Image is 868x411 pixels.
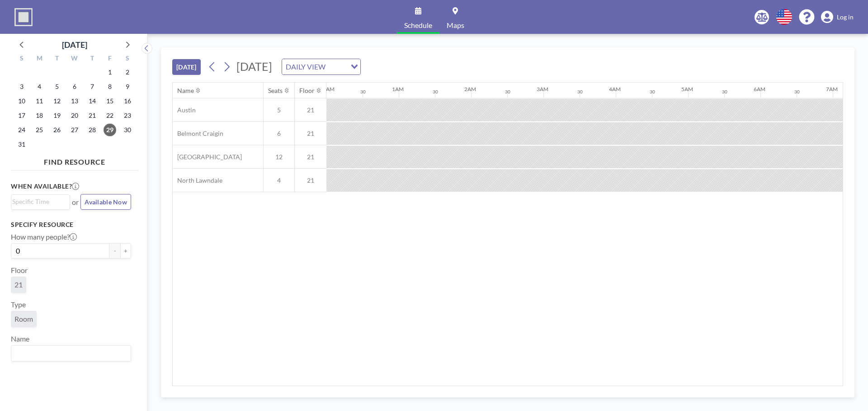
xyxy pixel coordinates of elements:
span: 12 [264,153,294,161]
span: Wednesday, August 6, 2025 [68,80,81,93]
span: 5 [264,106,294,114]
span: Friday, August 15, 2025 [104,95,116,107]
label: How many people? [11,232,77,241]
span: [DATE] [236,60,272,73]
span: 21 [295,153,326,161]
span: Saturday, August 30, 2025 [121,124,134,136]
span: Thursday, August 7, 2025 [86,80,99,93]
a: Log in [821,11,854,23]
span: Thursday, August 21, 2025 [86,109,99,122]
label: Name [11,334,29,343]
span: DAILY VIEW [284,61,327,73]
span: Monday, August 18, 2025 [33,109,46,122]
span: Wednesday, August 13, 2025 [68,95,81,107]
span: Wednesday, August 27, 2025 [68,124,81,136]
input: Search for option [328,61,345,73]
span: 21 [295,129,326,138]
div: 30 [433,89,438,95]
span: Friday, August 22, 2025 [104,109,116,122]
div: 1AM [392,86,404,92]
span: Austin [173,106,196,114]
div: T [48,53,66,65]
div: 7AM [826,86,838,92]
span: Sunday, August 10, 2025 [15,95,28,107]
button: - [109,243,120,259]
label: Floor [11,266,28,275]
div: S [118,53,136,65]
input: Search for option [12,347,126,359]
div: W [66,53,84,65]
span: Available Now [85,198,127,206]
div: Seats [268,87,283,95]
div: 30 [505,89,510,95]
div: 30 [577,89,583,95]
button: + [120,243,131,259]
span: Schedule [404,22,432,29]
input: Search for option [12,197,65,207]
span: 21 [295,106,326,114]
span: Thursday, August 28, 2025 [86,124,99,136]
span: Sunday, August 31, 2025 [15,138,28,151]
div: 30 [722,89,727,95]
div: F [101,53,118,65]
div: 30 [650,89,655,95]
div: 2AM [464,86,476,92]
div: 30 [360,89,366,95]
span: Tuesday, August 12, 2025 [51,95,63,107]
span: Log in [837,13,854,21]
div: 12AM [320,86,335,92]
div: Floor [299,87,315,95]
span: Saturday, August 16, 2025 [121,95,134,107]
span: Sunday, August 17, 2025 [15,109,28,122]
h3: Specify resource [11,221,131,229]
div: T [83,53,101,65]
span: Room [14,314,33,323]
span: Friday, August 29, 2025 [104,124,116,136]
button: Available Now [80,194,131,210]
span: Saturday, August 9, 2025 [121,80,134,93]
span: 6 [264,129,294,138]
span: Tuesday, August 26, 2025 [51,124,63,136]
span: Maps [447,22,464,29]
span: Monday, August 11, 2025 [33,95,46,107]
span: 4 [264,176,294,185]
div: Search for option [11,195,70,208]
span: Tuesday, August 19, 2025 [51,109,63,122]
span: North Lawndale [173,176,222,185]
div: 30 [794,89,800,95]
span: Tuesday, August 5, 2025 [51,80,63,93]
span: Sunday, August 3, 2025 [15,80,28,93]
span: Thursday, August 14, 2025 [86,95,99,107]
div: 4AM [609,86,621,92]
div: 5AM [681,86,693,92]
div: S [13,53,31,65]
span: Saturday, August 2, 2025 [121,66,134,79]
span: Belmont Craigin [173,129,223,138]
div: M [31,53,48,65]
h4: FIND RESOURCE [11,154,138,166]
span: 21 [295,176,326,185]
div: 3AM [537,86,548,92]
label: Type [11,300,26,309]
div: Search for option [282,59,360,74]
span: or [72,198,79,207]
span: Sunday, August 24, 2025 [15,124,28,136]
span: Monday, August 25, 2025 [33,124,46,136]
span: Monday, August 4, 2025 [33,80,46,93]
span: Friday, August 8, 2025 [104,80,116,93]
span: Saturday, August 23, 2025 [121,109,134,122]
span: [GEOGRAPHIC_DATA] [173,153,242,161]
div: 6AM [754,86,765,92]
span: 21 [14,280,23,289]
div: Search for option [11,346,131,361]
span: Wednesday, August 20, 2025 [68,109,81,122]
div: Name [177,87,194,95]
span: Friday, August 1, 2025 [104,66,116,79]
img: organization-logo [14,8,33,26]
button: [DATE] [172,59,201,75]
div: [DATE] [62,38,87,51]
